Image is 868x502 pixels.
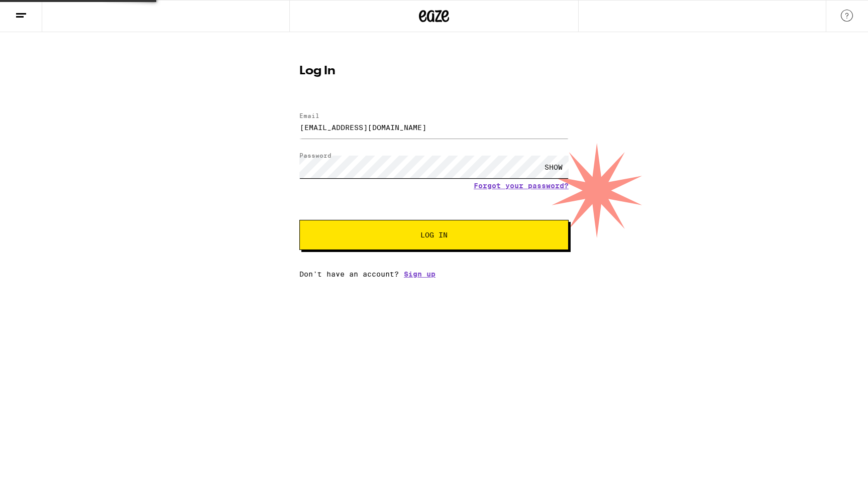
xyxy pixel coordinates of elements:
[474,182,569,190] a: Forgot your password?
[404,270,436,278] a: Sign up
[299,152,332,159] label: Password
[420,231,448,238] span: Log In
[299,220,569,250] button: Log In
[538,156,569,178] div: SHOW
[299,65,569,77] h1: Log In
[6,7,72,15] span: Hi. Need any help?
[299,112,319,119] label: Email
[299,270,569,278] div: Don't have an account?
[299,116,569,139] input: Email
